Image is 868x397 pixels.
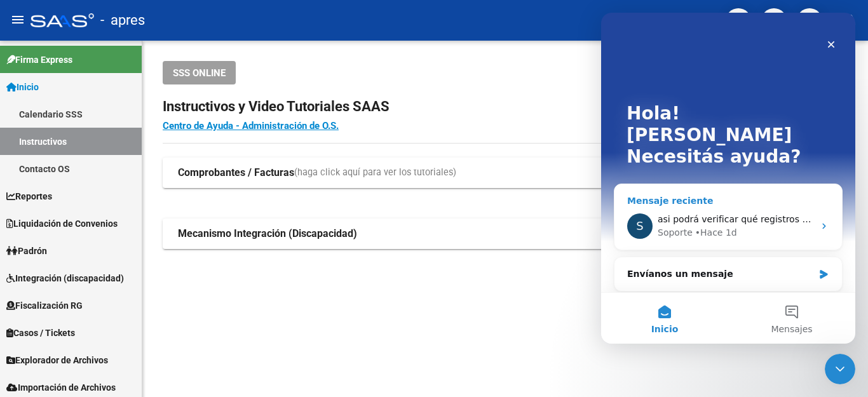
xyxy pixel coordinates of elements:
span: (haga click aquí para ver los tutoriales) [294,166,456,180]
span: Integración (discapacidad) [6,271,124,285]
span: Importación de Archivos [6,380,116,394]
span: Reportes [6,189,52,203]
span: Inicio [6,80,39,94]
span: Casos / Tickets [6,326,75,340]
span: Firma Express [6,53,72,67]
div: • Hace 1d [94,213,136,227]
span: Padrón [6,244,47,258]
span: asi podrá verificar qué registros no fueron incluidos en el txt [PERSON_NAME] [57,201,402,212]
h2: Instructivos y Video Tutoriales SAAS [163,95,848,119]
strong: Comprobantes / Facturas [178,166,294,180]
span: Fiscalización RG [6,299,83,313]
div: Soporte [57,213,92,227]
span: - apres [100,6,145,34]
span: SSS ONLINE [173,67,226,79]
mat-expansion-panel-header: Mecanismo Integración (Discapacidad) [163,219,848,249]
span: Inicio [50,312,78,321]
span: Liquidación de Convenios [6,217,118,231]
span: Mensajes [170,312,211,321]
iframe: Intercom live chat [601,13,855,344]
button: SSS ONLINE [163,61,236,84]
mat-icon: menu [10,12,25,27]
a: Centro de Ayuda - Administración de O.S. [163,120,339,131]
div: Envíanos un mensaje [26,255,212,268]
span: Explorador de Archivos [6,353,108,367]
iframe: Intercom live chat [825,354,855,384]
div: Envíanos un mensaje [13,244,241,279]
mat-expansion-panel-header: Comprobantes / Facturas(haga click aquí para ver los tutoriales) [163,158,848,188]
strong: Mecanismo Integración (Discapacidad) [178,227,357,241]
div: Cerrar [219,20,241,43]
button: Mensajes [127,280,254,331]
